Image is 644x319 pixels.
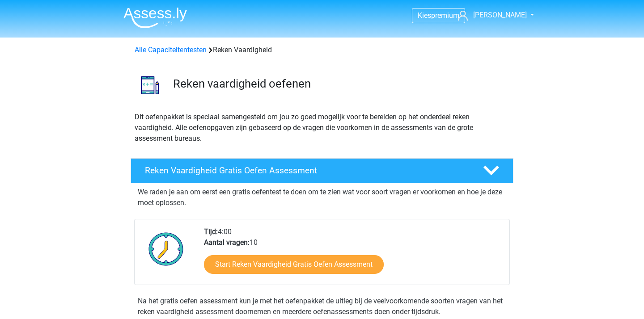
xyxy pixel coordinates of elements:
[204,227,218,236] b: Tijd:
[131,45,513,55] div: Reken Vaardigheid
[131,66,169,104] img: reken vaardigheid
[431,11,459,20] span: premium
[145,165,469,176] h4: Reken Vaardigheid Gratis Oefen Assessment
[412,9,465,21] a: Kiespremium
[197,227,509,285] div: 4:00 10
[135,46,207,54] a: Alle Capaciteitentesten
[204,255,384,274] a: Start Reken Vaardigheid Gratis Oefen Assessment
[454,10,528,21] a: [PERSON_NAME]
[418,11,431,20] span: Kies
[127,158,517,183] a: Reken Vaardigheid Gratis Oefen Assessment
[135,112,509,144] p: Dit oefenpakket is speciaal samengesteld om jou zo goed mogelijk voor te bereiden op het onderdee...
[144,227,189,271] img: Klok
[473,11,527,19] span: [PERSON_NAME]
[138,187,506,208] p: We raden je aan om eerst een gratis oefentest te doen om te zien wat voor soort vragen er voorkom...
[173,77,506,91] h3: Reken vaardigheid oefenen
[134,296,510,317] div: Na het gratis oefen assessment kun je met het oefenpakket de uitleg bij de veelvoorkomende soorte...
[123,7,187,28] img: Assessly
[204,238,250,247] b: Aantal vragen:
